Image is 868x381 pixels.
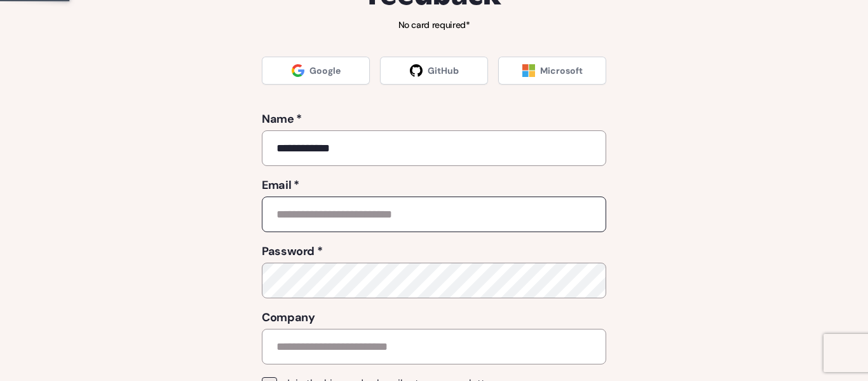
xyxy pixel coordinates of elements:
[428,64,459,77] span: GitHub
[262,242,606,260] label: Password *
[498,57,606,85] a: Microsoft
[200,18,668,31] p: No card required*
[262,110,606,128] label: Name *
[380,57,488,85] a: GitHub
[262,176,606,194] label: Email *
[309,64,341,77] span: Google
[540,64,583,77] span: Microsoft
[262,308,606,326] label: Company
[262,57,370,85] a: Google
